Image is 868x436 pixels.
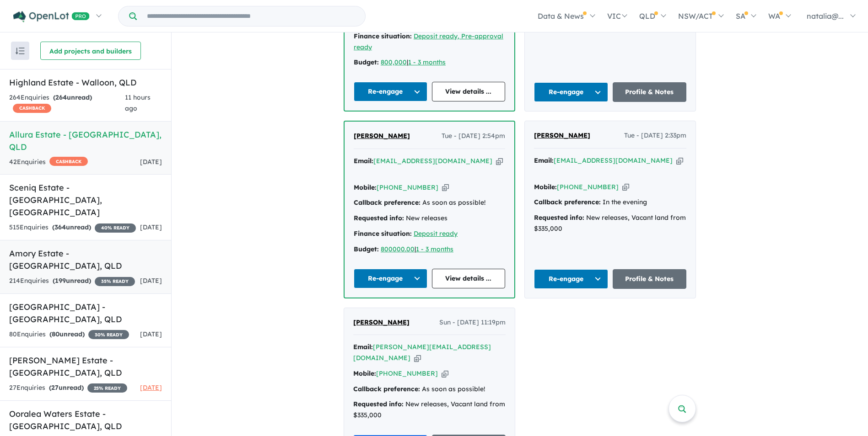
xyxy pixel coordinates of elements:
span: 30 % READY [88,330,129,339]
strong: Email: [534,156,554,165]
a: Deposit ready, Pre-approval ready [354,32,503,51]
button: Re-engage [534,82,608,102]
span: CASHBACK [13,104,51,113]
button: Re-engage [354,82,427,101]
strong: Email: [354,157,373,165]
strong: ( unread) [49,330,85,338]
a: Deposit ready [414,229,458,238]
a: [PERSON_NAME] [353,317,410,328]
span: Tue - [DATE] 2:33pm [624,130,686,141]
h5: Sceniq Estate - [GEOGRAPHIC_DATA] , [GEOGRAPHIC_DATA] [9,181,162,218]
a: [PERSON_NAME][EMAIL_ADDRESS][DOMAIN_NAME] [353,343,491,362]
h5: [GEOGRAPHIC_DATA] - [GEOGRAPHIC_DATA] , QLD [9,301,162,325]
span: 264 [55,93,67,101]
strong: ( unread) [53,276,91,285]
strong: Callback preference: [353,385,420,393]
strong: ( unread) [52,223,91,231]
span: 40 % READY [95,223,136,233]
a: Profile & Notes [613,269,687,289]
h5: Allura Estate - [GEOGRAPHIC_DATA] , QLD [9,128,162,153]
input: Try estate name, suburb, builder or developer [139,6,363,26]
button: Copy [496,156,503,166]
strong: Requested info: [354,214,404,222]
strong: Requested info: [353,400,404,408]
button: Copy [414,353,421,363]
div: 42 Enquir ies [9,157,88,168]
strong: Finance situation: [354,229,412,238]
div: 264 Enquir ies [9,92,125,114]
button: Copy [676,156,683,165]
span: CASHBACK [49,157,88,166]
span: 80 [52,330,59,338]
span: 199 [55,276,66,285]
strong: Mobile: [354,183,377,191]
span: [PERSON_NAME] [354,132,410,140]
a: [PHONE_NUMBER] [376,369,438,378]
a: 800000.00 [381,245,415,253]
strong: Requested info: [534,213,584,222]
span: [DATE] [140,276,162,285]
strong: Callback preference: [534,198,601,206]
a: [PERSON_NAME] [354,131,410,142]
div: New releases, Vacant land from $335,000 [353,399,506,421]
div: 27 Enquir ies [9,383,127,393]
button: Copy [442,183,449,192]
a: 800,000 [381,58,407,66]
a: [PERSON_NAME] [534,130,590,141]
strong: Email: [353,343,373,351]
span: natalia@... [807,11,844,21]
button: Re-engage [534,269,608,289]
a: [PHONE_NUMBER] [377,183,438,191]
div: In the evening [534,197,686,208]
span: [DATE] [140,158,162,166]
h5: [PERSON_NAME] Estate - [GEOGRAPHIC_DATA] , QLD [9,354,162,379]
strong: Budget: [354,58,379,66]
div: New releases, Vacant land from $335,000 [534,213,686,234]
a: 1 - 3 months [408,58,446,66]
div: | [354,57,505,68]
a: [PHONE_NUMBER] [557,183,619,191]
div: 80 Enquir ies [9,329,129,340]
div: New releases [354,213,505,224]
strong: Mobile: [534,183,557,191]
span: Sun - [DATE] 11:19pm [439,317,506,328]
strong: ( unread) [53,93,92,101]
a: [EMAIL_ADDRESS][DOMAIN_NAME] [373,157,492,165]
a: 1 - 3 months [416,245,453,253]
strong: Finance situation: [354,32,412,40]
button: Copy [622,182,629,192]
div: As soon as possible! [353,384,506,395]
span: [DATE] [140,223,162,231]
span: 35 % READY [95,277,135,286]
span: [DATE] [140,330,162,338]
span: [DATE] [140,383,162,392]
span: [PERSON_NAME] [353,318,410,326]
span: Tue - [DATE] 2:54pm [442,131,505,142]
strong: ( unread) [49,383,84,392]
a: Profile & Notes [613,82,687,102]
strong: Mobile: [353,369,376,378]
h5: Ooralea Waters Estate - [GEOGRAPHIC_DATA] , QLD [9,408,162,432]
div: As soon as possible! [354,197,505,208]
img: Openlot PRO Logo White [13,11,90,22]
a: View details ... [432,269,506,288]
div: 214 Enquir ies [9,276,135,287]
button: Re-engage [354,269,427,288]
strong: Callback preference: [354,198,421,207]
h5: Highland Estate - Walloon , QLD [9,76,162,89]
button: Add projects and builders [40,42,141,60]
span: 27 [51,383,59,392]
h5: Amory Estate - [GEOGRAPHIC_DATA] , QLD [9,247,162,272]
button: Copy [442,369,448,378]
span: 25 % READY [87,383,127,393]
img: sort.svg [16,48,25,54]
div: 515 Enquir ies [9,222,136,233]
strong: Budget: [354,245,379,253]
a: View details ... [432,82,506,101]
span: 364 [54,223,66,231]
